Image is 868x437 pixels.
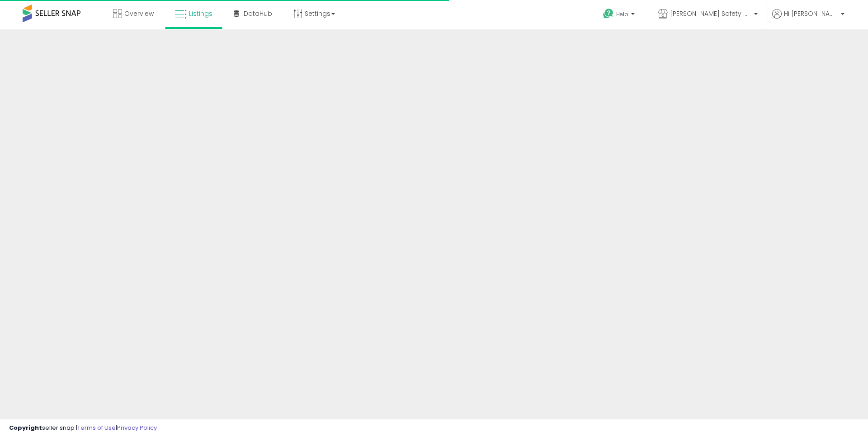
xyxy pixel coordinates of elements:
[189,9,212,18] span: Listings
[784,9,838,18] span: Hi [PERSON_NAME]
[670,9,751,18] span: [PERSON_NAME] Safety & Supply
[772,9,844,29] a: Hi [PERSON_NAME]
[603,8,614,19] i: Get Help
[244,9,272,18] span: DataHub
[616,10,628,18] span: Help
[124,9,154,18] span: Overview
[596,1,644,29] a: Help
